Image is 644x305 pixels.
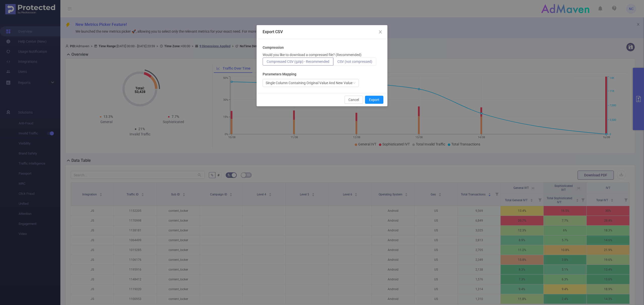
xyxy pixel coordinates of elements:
i: icon: close [378,30,382,34]
button: Close [373,25,387,39]
p: Would you like to download a compressed file? (Recommended) [263,52,361,58]
span: Compressed CSV (gzip) - Recommended [267,60,329,64]
button: Export [365,96,383,104]
div: Single Column Containing Original Value And New Value [266,79,352,87]
div: Export CSV [263,29,381,35]
b: Parameters Mapping [263,72,296,77]
span: CSV (not compressed) [337,60,372,64]
i: icon: down [353,81,356,85]
b: Compression [263,45,284,50]
button: Cancel [344,96,363,104]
